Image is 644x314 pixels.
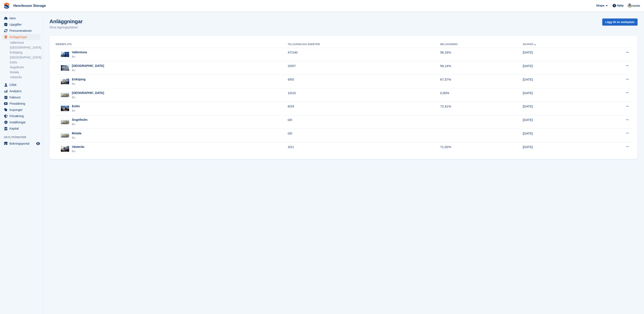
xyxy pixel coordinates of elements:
[440,41,523,48] th: Beläggning
[72,118,87,122] div: Ängelholm
[9,34,35,40] span: Anläggningar
[523,142,589,156] td: [DATE]
[9,126,35,132] span: Kapital
[523,88,589,102] td: [DATE]
[440,75,523,88] td: 67,57%
[72,145,84,149] div: Västerås
[9,107,35,113] span: Kuponger
[9,113,35,119] span: Försäkring
[10,41,41,45] a: Vallentuna
[9,119,35,125] span: Inställningar
[10,46,41,50] a: [GEOGRAPHIC_DATA]
[288,61,440,75] td: 20/57
[61,120,69,124] img: Bild av webbplatsen Ängelholm
[2,94,41,100] a: menu
[55,41,288,48] th: Webbplats
[288,41,440,48] th: Tillgängliga enheter
[61,65,69,71] img: Bild av webbplatsen Halmstad
[36,141,41,146] a: Förhandsgranska butik
[72,95,104,100] div: Bo
[440,102,523,115] td: 72,41%
[61,146,69,152] img: Bild av webbplatsen Västerås
[10,75,41,79] a: Västerås
[9,15,35,21] span: Hem
[288,75,440,88] td: 9/55
[49,18,83,24] h1: Anläggningar
[288,102,440,115] td: 8/29
[9,101,35,107] span: Prissättning
[440,88,523,102] td: 0,00%
[440,61,523,75] td: 56,14%
[523,129,589,142] td: [DATE]
[72,131,81,136] div: Motala
[633,4,640,8] span: konto
[72,149,84,153] div: Bo
[9,82,35,88] span: CRM
[288,142,440,156] td: 3/21
[12,2,48,9] a: Henriksson Storage
[2,88,41,94] a: menu
[9,141,35,147] span: Bokningsportal
[72,55,87,59] div: Bo
[2,15,41,21] a: menu
[2,126,41,132] a: menu
[61,52,69,57] img: Bild av webbplatsen Vallentuna
[440,142,523,156] td: 71,92%
[72,68,104,72] div: Bo
[617,3,624,8] span: Hjälp
[4,135,43,139] span: Skyltfönster
[61,79,69,84] img: Bild av webbplatsen Enköping
[9,88,35,94] span: Analytics
[9,21,35,28] span: Uppgifter
[288,115,440,129] td: 0/0
[72,109,80,113] div: Bo
[72,122,87,126] div: Bo
[628,3,632,8] img: Daniel Axberg
[72,104,80,109] div: Eslöv
[2,141,41,147] a: meny
[10,60,41,64] a: Eslöv
[72,91,104,95] div: [GEOGRAPHIC_DATA]
[288,129,440,142] td: 0/0
[523,102,589,115] td: [DATE]
[2,119,41,125] a: menu
[72,77,86,82] div: Enköping
[440,48,523,61] td: 56,16%
[2,82,41,88] a: menu
[9,94,35,100] span: Fakturor
[2,28,41,34] a: menu
[10,70,41,74] a: Motala
[596,3,604,8] span: Skapa
[288,48,440,61] td: 47/140
[602,18,638,26] a: Lägg till en webbplats
[61,133,69,138] img: Bild av webbplatsen Motala
[2,21,41,28] a: menu
[523,43,537,46] a: Skapad
[523,115,589,129] td: [DATE]
[2,113,41,119] a: menu
[2,107,41,113] a: menu
[523,48,589,61] td: [DATE]
[523,75,589,88] td: [DATE]
[72,136,81,140] div: Bo
[72,64,104,68] div: [GEOGRAPHIC_DATA]
[10,55,41,60] a: [GEOGRAPHIC_DATA]
[49,25,83,30] p: Dina lagringsplatser
[288,88,440,102] td: 10/10
[61,106,69,111] img: Bild av webbplatsen Eslöv
[72,50,87,55] div: Vallentuna
[61,93,69,97] img: Bild av webbplatsen Kristianstad
[10,65,41,69] a: Ängelholm
[10,51,41,55] a: Enköping
[2,101,41,107] a: menu
[2,34,41,40] a: menu
[72,82,86,86] div: Bo
[9,28,35,34] span: Prenumerationer
[3,3,10,9] img: stora-icon-8386f47178a22dfd0bd8f6a31ec36ba5ce8667c1dd55bd0f319d3a0aa187defe.svg
[523,61,589,75] td: [DATE]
